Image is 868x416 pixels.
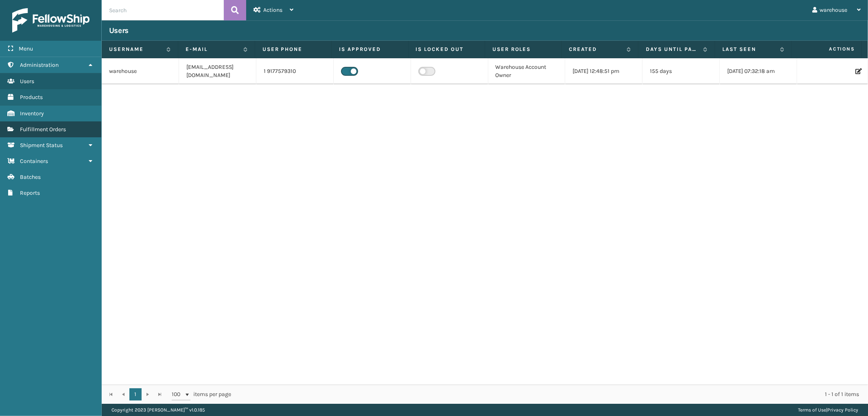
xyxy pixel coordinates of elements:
span: Inventory [20,110,44,117]
span: Products [20,94,43,101]
td: [DATE] 12:48:51 pm [565,58,643,84]
div: 1 - 1 of 1 items [243,390,859,398]
td: [EMAIL_ADDRESS][DOMAIN_NAME] [179,58,256,84]
a: Privacy Policy [827,407,858,413]
p: Copyright 2023 [PERSON_NAME]™ v 1.0.185 [112,404,205,416]
a: Terms of Use [798,407,826,413]
td: 1 9177579310 [256,58,334,84]
span: Batches [20,174,41,180]
td: Warehouse Account Owner [488,58,566,84]
td: warehouse [102,58,179,84]
label: Username [109,46,162,53]
span: Users [20,78,34,85]
span: Shipment Status [20,142,63,149]
label: Last Seen [722,46,776,53]
h3: Users [109,26,129,35]
label: Days until password expires [646,46,699,53]
label: Is Approved [339,46,400,53]
span: Fulfillment Orders [20,126,66,133]
span: Administration [20,62,59,68]
span: Actions [263,7,282,13]
td: [DATE] 07:32:18 am [720,58,797,84]
img: logo [12,8,90,33]
span: Containers [20,158,48,165]
span: Reports [20,189,40,196]
a: 1 [129,388,142,401]
i: Edit [855,68,860,74]
td: 155 days [643,58,720,84]
label: Is Locked Out [416,46,477,53]
label: User Roles [492,46,554,53]
span: 100 [172,390,184,398]
span: Menu [19,45,33,52]
label: Created [569,46,622,53]
label: User phone [262,46,324,53]
div: | [798,404,858,416]
label: E-mail [186,46,239,53]
span: items per page [172,388,231,401]
span: Actions [794,42,860,56]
